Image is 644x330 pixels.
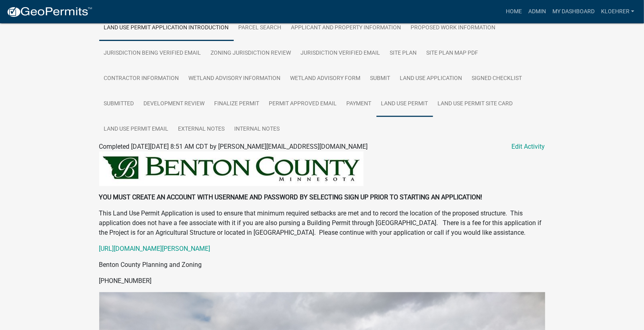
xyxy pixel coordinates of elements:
[99,143,368,150] span: Completed [DATE][DATE] 8:51 AM CDT by [PERSON_NAME][EMAIL_ADDRESS][DOMAIN_NAME]
[99,117,174,142] a: Land Use Permit Email
[503,4,525,19] a: Home
[385,41,422,66] a: Site Plan
[99,41,206,66] a: Jurisdiction Being Verified Email
[342,91,376,117] a: Payment
[296,41,385,66] a: Jurisdiction verified email
[206,41,296,66] a: Zoning Jurisdiction Review
[99,91,139,117] a: Submitted
[99,276,545,286] p: [PHONE_NUMBER]
[264,91,342,117] a: Permit Approved Email
[395,66,467,92] a: Land Use Application
[99,152,364,186] img: BENTON_HEADER_6a8b96a6-b3ba-419c-b71a-ca67a580911a.jfif
[525,4,549,19] a: Admin
[210,91,264,117] a: Finalize Permit
[184,66,286,92] a: Wetland Advisory Information
[467,66,527,92] a: Signed Checklist
[174,117,230,142] a: External Notes
[433,91,518,117] a: Land Use Permit Site Card
[234,15,286,41] a: Parcel search
[99,209,545,238] p: This Land Use Permit Application is used to ensure that minimum required setbacks are met and to ...
[366,66,395,92] a: Submit
[99,193,482,201] strong: YOU MUST CREATE AN ACCOUNT WITH USERNAME AND PASSWORD BY SELECTING SIGN UP PRIOR TO STARTING AN A...
[598,4,638,19] a: kloehrer
[99,245,211,252] a: [URL][DOMAIN_NAME][PERSON_NAME]
[422,41,483,66] a: Site Plan Map PDF
[286,15,406,41] a: Applicant and Property Information
[230,117,285,142] a: Internal Notes
[376,91,433,117] a: Land Use Permit
[512,142,545,152] a: Edit Activity
[99,15,234,41] a: Land Use Permit Application Introduction
[139,91,210,117] a: Development Review
[286,66,366,92] a: Wetland Advisory Form
[549,4,598,19] a: My Dashboard
[99,66,184,92] a: Contractor Information
[406,15,501,41] a: Proposed Work Information
[99,260,545,270] p: Benton County Planning and Zoning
